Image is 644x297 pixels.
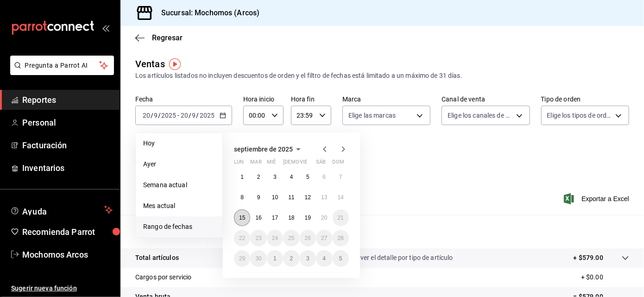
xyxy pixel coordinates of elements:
[333,189,349,206] button: 14 de septiembre de 2025
[305,215,311,221] abbr: 19 de septiembre de 2025
[234,250,250,267] button: 29 de septiembre de 2025
[272,235,278,241] abbr: 24 de septiembre de 2025
[255,215,261,221] abbr: 16 de septiembre de 2025
[283,209,299,226] button: 18 de septiembre de 2025
[273,255,277,262] abbr: 1 de octubre de 2025
[234,144,304,155] button: septiembre de 2025
[321,215,327,221] abbr: 20 de septiembre de 2025
[152,33,183,42] span: Regresar
[142,112,151,119] input: --
[250,189,266,206] button: 9 de septiembre de 2025
[300,250,316,267] button: 3 de octubre de 2025
[257,174,260,180] abbr: 2 de septiembre de 2025
[234,230,250,246] button: 22 de septiembre de 2025
[306,255,309,262] abbr: 3 de octubre de 2025
[305,235,311,241] abbr: 26 de septiembre de 2025
[11,284,113,293] span: Sugerir nueva función
[158,112,161,119] span: /
[288,235,294,241] abbr: 25 de septiembre de 2025
[250,230,266,246] button: 23 de septiembre de 2025
[333,250,349,267] button: 5 de octubre de 2025
[300,159,307,169] abbr: viernes
[143,139,215,148] span: Hoy
[267,169,283,185] button: 3 de septiembre de 2025
[189,112,191,119] span: /
[288,215,294,221] abbr: 18 de septiembre de 2025
[154,7,259,19] h3: Sucursal: Mochomos (Arcos)
[348,111,396,120] span: Elige las marcas
[135,57,165,71] div: Ventas
[250,159,261,169] abbr: martes
[192,112,196,119] input: --
[267,159,276,169] abbr: miércoles
[322,255,326,262] abbr: 4 de octubre de 2025
[321,235,327,241] abbr: 27 de septiembre de 2025
[300,230,316,246] button: 26 de septiembre de 2025
[322,174,326,180] abbr: 6 de septiembre de 2025
[135,33,183,42] button: Regresar
[169,58,181,70] button: Tooltip marker
[291,96,331,103] label: Hora fin
[290,174,293,180] abbr: 4 de septiembre de 2025
[255,235,261,241] abbr: 23 de septiembre de 2025
[338,235,344,241] abbr: 28 de septiembre de 2025
[239,255,245,262] abbr: 29 de septiembre de 2025
[300,189,316,206] button: 12 de septiembre de 2025
[316,189,332,206] button: 13 de septiembre de 2025
[267,189,283,206] button: 10 de septiembre de 2025
[321,194,327,201] abbr: 13 de septiembre de 2025
[22,139,113,152] span: Facturación
[240,194,244,201] abbr: 8 de septiembre de 2025
[333,169,349,185] button: 7 de septiembre de 2025
[267,230,283,246] button: 24 de septiembre de 2025
[10,56,114,75] button: Pregunta a Parrot AI
[283,189,299,206] button: 11 de septiembre de 2025
[239,235,245,241] abbr: 22 de septiembre de 2025
[316,169,332,185] button: 6 de septiembre de 2025
[283,250,299,267] button: 2 de octubre de 2025
[333,209,349,226] button: 21 de septiembre de 2025
[290,255,293,262] abbr: 2 de octubre de 2025
[333,159,344,169] abbr: domingo
[143,180,215,190] span: Semana actual
[151,112,153,119] span: /
[234,159,244,169] abbr: lunes
[316,159,326,169] abbr: sábado
[581,272,629,282] p: + $0.00
[22,226,113,238] span: Recomienda Parrot
[257,194,260,201] abbr: 9 de septiembre de 2025
[250,209,266,226] button: 16 de septiembre de 2025
[283,230,299,246] button: 25 de septiembre de 2025
[234,189,250,206] button: 8 de septiembre de 2025
[306,174,309,180] abbr: 5 de septiembre de 2025
[199,112,215,119] input: ----
[234,209,250,226] button: 15 de septiembre de 2025
[135,272,192,282] p: Cargos por servicio
[22,116,113,129] span: Personal
[300,169,316,185] button: 5 de septiembre de 2025
[288,194,294,201] abbr: 11 de septiembre de 2025
[243,96,284,103] label: Hora inicio
[272,194,278,201] abbr: 10 de septiembre de 2025
[338,215,344,221] abbr: 21 de septiembre de 2025
[339,255,342,262] abbr: 5 de octubre de 2025
[566,193,629,204] button: Exportar a Excel
[25,61,100,70] span: Pregunta a Parrot AI
[333,230,349,246] button: 28 de septiembre de 2025
[283,169,299,185] button: 4 de septiembre de 2025
[316,230,332,246] button: 27 de septiembre de 2025
[153,112,158,119] input: --
[177,112,179,119] span: -
[305,194,311,201] abbr: 12 de septiembre de 2025
[161,112,177,119] input: ----
[267,209,283,226] button: 17 de septiembre de 2025
[541,96,629,103] label: Tipo de orden
[448,111,512,120] span: Elige los canales de venta
[22,248,113,261] span: Mochomos Arcos
[316,209,332,226] button: 20 de septiembre de 2025
[267,250,283,267] button: 1 de octubre de 2025
[250,169,266,185] button: 2 de septiembre de 2025
[316,250,332,267] button: 4 de octubre de 2025
[240,174,244,180] abbr: 1 de septiembre de 2025
[22,204,101,215] span: Ayuda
